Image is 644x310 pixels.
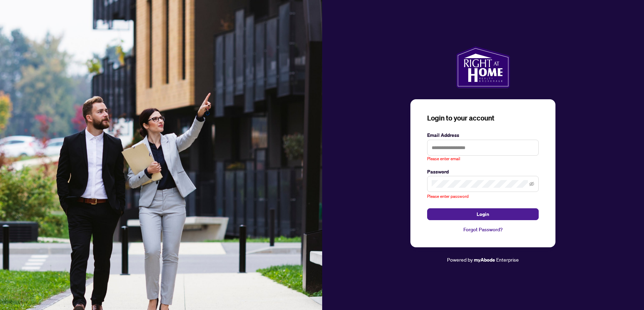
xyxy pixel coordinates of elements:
label: Password [427,168,539,176]
span: Powered by [447,256,473,263]
label: Email Address [427,131,539,139]
span: Enterprise [496,256,519,263]
span: eye-invisible [529,181,534,186]
span: Login [477,209,489,220]
img: ma-logo [456,46,510,88]
span: Please enter password [427,194,469,199]
h3: Login to your account [427,113,539,123]
button: Login [427,208,539,220]
a: Forgot Password? [427,226,539,233]
span: Please enter email [427,156,460,162]
a: myAbode [474,256,495,264]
